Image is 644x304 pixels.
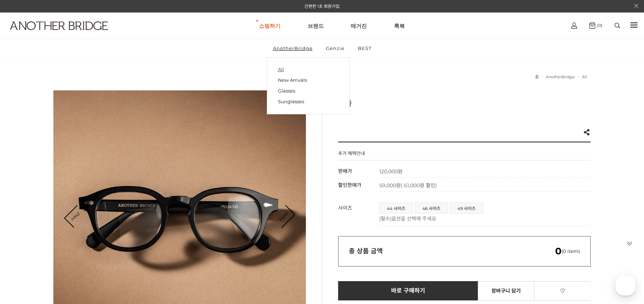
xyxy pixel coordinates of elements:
[10,21,108,30] img: logo
[278,75,339,85] a: New Arrivals
[272,205,294,228] a: Next
[415,203,448,213] a: 46 사이즈
[111,237,119,243] span: 설정
[338,182,361,188] span: 할인판매가
[338,150,365,160] h4: 추가 혜택안내
[391,215,436,222] span: 옵션을 선택해 주세요
[320,39,351,58] a: Genzie
[379,203,413,214] li: 44 사이즈
[349,247,383,255] strong: 총 상품 금액
[582,74,587,79] a: All
[352,39,378,58] a: BEST
[65,205,86,227] a: Prev
[478,281,535,300] a: 장바구니 담기
[595,23,602,28] span: (0)
[278,96,339,107] a: Sunglasses
[450,203,483,213] a: 49 사이즈
[338,281,478,300] a: 바로 구매하기
[571,23,577,29] img: cart
[2,226,47,244] a: 홈
[351,13,367,39] a: 매거진
[304,4,340,9] a: 간편한 1초 회원가입
[535,74,539,79] a: 홈
[589,23,595,29] img: cart
[278,85,339,96] a: Glasses
[278,65,339,75] a: All
[338,98,591,108] h3: 토카
[259,13,280,39] a: 쇼핑하기
[589,23,602,29] a: (0)
[394,13,405,39] a: 룩북
[380,203,413,213] a: 44 사이즈
[379,215,587,222] p: [필수]
[615,23,620,28] img: search
[338,199,379,226] th: 사이즈
[4,21,100,48] a: logo
[391,288,425,294] span: 바로 구매하기
[267,39,319,58] a: AnotherBridge
[450,203,483,214] li: 49 사이즈
[92,226,138,244] a: 설정
[546,74,575,79] a: AnotherBridge
[338,168,352,174] span: 판매가
[555,248,580,254] span: (0 item)
[23,237,27,243] span: 홈
[401,182,437,189] span: ( 61,000원 할인)
[308,13,324,39] a: 브랜드
[379,168,403,175] strong: 120,000원
[66,238,74,243] span: 대화
[415,203,448,214] li: 46 사이즈
[379,182,437,189] span: 59,000원
[555,245,562,257] em: 0
[47,226,92,244] a: 대화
